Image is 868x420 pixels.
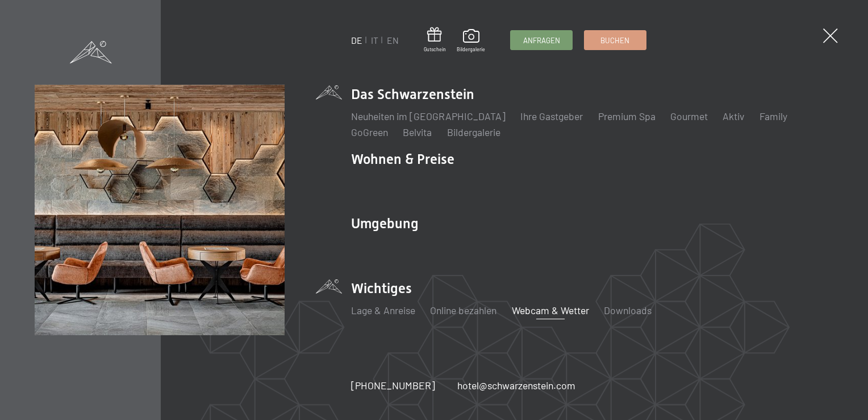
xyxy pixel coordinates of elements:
[351,378,435,393] a: [PHONE_NUMBER]
[424,46,446,53] span: Gutschein
[351,110,506,122] a: Neuheiten im [GEOGRAPHIC_DATA]
[351,304,415,316] a: Lage & Anreise
[457,378,575,393] a: hotel@schwarzenstein.com
[670,110,708,122] a: Gourmet
[351,126,388,138] a: GoGreen
[585,31,646,50] a: Buchen
[759,110,787,122] a: Family
[512,304,589,316] a: Webcam & Wetter
[723,110,744,122] a: Aktiv
[403,126,432,138] a: Belvita
[457,29,485,53] a: Bildergalerie
[430,304,496,316] a: Online bezahlen
[424,27,446,53] a: Gutschein
[604,304,652,316] a: Downloads
[35,85,285,335] img: Wellnesshotels - Bar - Spieltische - Kinderunterhaltung
[511,31,572,50] a: Anfragen
[600,35,629,46] span: Buchen
[520,110,583,122] a: Ihre Gastgeber
[457,46,485,53] span: Bildergalerie
[523,35,560,46] span: Anfragen
[598,110,656,122] a: Premium Spa
[371,35,378,46] a: IT
[387,35,399,46] a: EN
[351,379,435,392] span: [PHONE_NUMBER]
[351,35,362,46] a: DE
[447,126,500,138] a: Bildergalerie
